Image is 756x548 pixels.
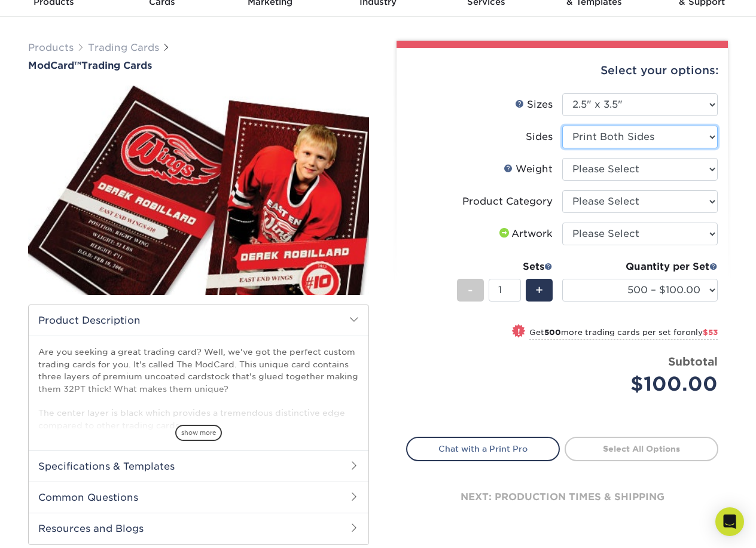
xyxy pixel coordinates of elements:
[517,325,520,338] span: !
[515,98,553,112] div: Sizes
[406,48,718,93] div: Select your options:
[468,281,473,299] span: -
[29,450,368,482] h2: Specifications & Templates
[535,281,543,299] span: +
[703,328,718,337] span: $53
[565,437,718,461] a: Select All Options
[29,513,368,544] h2: Resources and Blogs
[28,60,369,71] h1: Trading Cards
[28,72,369,308] img: ModCard™ 01
[88,42,159,53] a: Trading Cards
[685,328,718,337] span: only
[175,425,222,441] span: show more
[462,194,553,209] div: Product Category
[668,355,718,368] strong: Subtotal
[406,437,560,461] a: Chat with a Print Pro
[544,328,561,337] strong: 500
[497,227,553,241] div: Artwork
[28,42,74,53] a: Products
[406,461,718,533] div: next: production times & shipping
[571,370,718,398] div: $100.00
[28,60,81,71] span: ModCard™
[529,328,718,340] small: Get more trading cards per set for
[38,346,359,431] p: Are you seeking a great trading card? Well, we've got the perfect custom trading cards for you. I...
[715,507,744,536] div: Open Intercom Messenger
[28,60,369,71] a: ModCard™Trading Cards
[526,130,553,144] div: Sides
[457,260,553,274] div: Sets
[504,162,553,176] div: Weight
[562,260,718,274] div: Quantity per Set
[29,305,368,336] h2: Product Description
[29,482,368,513] h2: Common Questions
